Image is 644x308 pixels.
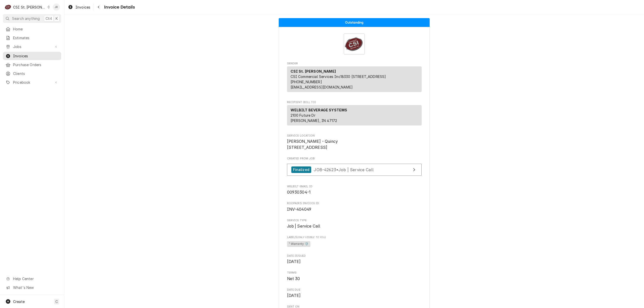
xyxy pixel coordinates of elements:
[55,299,58,304] span: C
[66,3,92,11] a: Invoices
[291,113,337,123] span: 2100 Future Dr [PERSON_NAME], IN 47172
[13,276,58,281] span: Help Center
[287,235,422,248] div: [object Object]
[279,18,430,27] div: Status
[287,271,422,282] div: Terms
[287,254,422,258] span: Date Issued
[56,16,58,21] span: K
[287,134,422,138] span: Service Location
[291,85,353,89] a: [EMAIL_ADDRESS][DOMAIN_NAME]
[13,285,58,290] span: What's New
[103,4,135,11] span: Invoice Details
[3,275,61,283] a: Go to Help Center
[13,5,46,10] div: CSI St. [PERSON_NAME]
[287,293,301,298] span: [DATE]
[287,288,422,292] span: Date Due
[287,62,422,94] div: Invoice Sender
[344,33,365,55] img: Logo
[3,52,61,60] a: Invoices
[13,299,25,304] span: Create
[287,139,422,150] span: Service Location
[3,69,61,78] a: Clients
[287,276,422,282] span: Terms
[3,283,61,292] a: Go to What's New
[13,53,59,59] span: Invoices
[287,185,422,195] div: Welbilt email ID
[3,61,61,69] a: Purchase Orders
[287,66,422,92] div: Sender
[287,185,422,189] span: Welbilt email ID
[291,108,347,112] strong: WELBILT BEVERAGE SYSTEMS
[13,44,51,49] span: Jobs
[287,201,422,205] span: Roopairs Invoice ID
[3,14,61,23] button: Search anythingCtrlK
[287,190,311,195] span: 00930304-1
[287,164,422,176] a: View Job
[13,26,59,32] span: Home
[287,157,422,161] span: Created From Job
[287,157,422,178] div: Created From Job
[287,240,422,248] span: [object Object]
[291,74,386,79] span: CSI Commercial Services Inc18330 [STREET_ADDRESS]
[5,4,12,11] div: CSI St. Louis's Avatar
[3,78,61,86] a: Go to Pricebook
[287,66,422,94] div: Sender
[287,276,300,281] span: Net 30
[287,223,422,229] span: Service Type
[13,35,59,40] span: Estimates
[287,293,422,299] span: Date Due
[287,288,422,299] div: Date Due
[287,218,422,229] div: Service Type
[291,166,311,173] div: Finalized
[314,167,374,172] span: JOB-42623 • Job | Service Call
[287,218,422,223] span: Service Type
[287,105,422,125] div: Recipient (Bill To)
[287,62,422,66] span: Sender
[13,80,51,85] span: Pricebook
[291,80,322,84] a: [PHONE_NUMBER]
[53,4,60,11] div: Jessica Rentfro's Avatar
[287,201,422,212] div: Roopairs Invoice ID
[287,100,422,104] span: Recipient (Bill To)
[287,105,422,127] div: Recipient (Bill To)
[46,16,52,21] span: Ctrl
[287,100,422,128] div: Invoice Recipient
[291,69,336,73] strong: CSI St. [PERSON_NAME]
[5,4,12,11] div: C
[287,271,422,275] span: Terms
[95,3,103,11] button: Navigate back
[3,25,61,33] a: Home
[287,139,338,150] span: [PERSON_NAME] - Quincy [STREET_ADDRESS]
[287,189,422,195] span: Welbilt email ID
[345,21,364,24] span: Outstanding
[287,134,422,151] div: Service Location
[287,259,422,265] span: Date Issued
[287,207,311,212] span: INV-404049
[287,224,320,229] span: Job | Service Call
[287,235,422,239] span: Labels
[13,71,59,76] span: Clients
[12,16,40,21] span: Search anything
[3,42,61,51] a: Go to Jobs
[297,236,326,239] span: (Only Visible to You)
[287,206,422,212] span: Roopairs Invoice ID
[287,241,311,247] span: ¹ Warranty 🛡️
[13,62,59,67] span: Purchase Orders
[3,34,61,42] a: Estimates
[287,259,301,264] span: [DATE]
[53,4,60,11] div: JR
[287,254,422,265] div: Date Issued
[75,5,90,10] span: Invoices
